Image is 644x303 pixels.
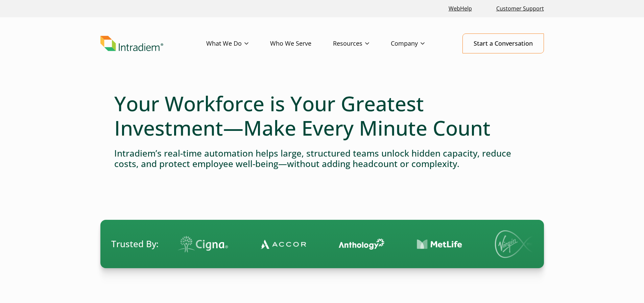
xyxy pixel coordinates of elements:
h4: Intradiem’s real-time automation helps large, structured teams unlock hidden capacity, reduce cos... [114,148,530,169]
h1: Your Workforce is Your Greatest Investment—Make Every Minute Count [114,91,530,140]
a: Customer Support [494,1,547,16]
img: Contact Center Automation MetLife Logo [417,239,462,250]
a: Company [391,34,446,53]
img: Intradiem [100,36,163,51]
a: Link to homepage of Intradiem [100,36,206,51]
img: Contact Center Automation Accor Logo [261,239,306,249]
a: Link opens in a new window [446,1,475,16]
a: Resources [333,34,391,53]
a: Who We Serve [270,34,333,53]
a: What We Do [206,34,270,53]
span: Trusted By: [111,238,159,250]
img: Virgin Media logo. [495,230,542,258]
a: Start a Conversation [462,33,544,53]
